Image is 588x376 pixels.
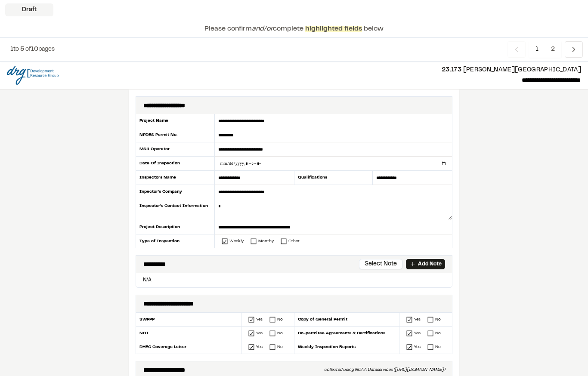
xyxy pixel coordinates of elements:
div: Weekly Inspection Reports [294,340,399,354]
div: Co-permitee Agreements & Certifications [294,327,399,340]
div: No [277,316,283,323]
span: 1 [529,41,545,58]
div: DHEC Coverage Letter [136,340,241,354]
div: MS4 Operator [136,142,215,157]
div: Other [288,238,300,244]
div: Qualifications [294,171,373,185]
span: and/or [252,26,273,32]
div: SWPPP [136,313,241,327]
div: Weekly [229,238,244,244]
span: 23.173 [442,68,461,73]
div: Inspectors Name [136,171,215,185]
button: Select Note [359,259,402,269]
span: 1 [10,47,13,52]
div: collected using NOAA Dataservices ([URL][DOMAIN_NAME]) [324,367,445,373]
div: Monthy [258,238,274,244]
div: No [277,330,283,336]
p: N/A [139,276,449,284]
span: 10 [31,47,38,52]
div: No [435,330,441,336]
span: highlighted fields [305,26,362,32]
div: Inspector's Contact Information [136,199,215,220]
div: Type of Inspection [136,234,215,248]
span: 5 [20,47,24,52]
div: NPDES Permit No. [136,128,215,142]
div: Yes [256,330,263,336]
span: 2 [545,41,561,58]
div: Yes [414,344,421,350]
div: Project Description [136,220,215,234]
div: No [435,316,441,323]
p: Add Note [418,260,442,268]
nav: Navigation [508,41,583,58]
p: Please confirm complete below [204,24,384,34]
div: Yes [256,316,263,323]
div: Inpector's Company [136,185,215,199]
div: NOI [136,327,241,340]
div: Date Of Inspection [136,157,215,171]
div: Yes [256,344,263,350]
img: file [7,66,59,85]
p: [PERSON_NAME][GEOGRAPHIC_DATA] [65,65,581,75]
div: Yes [414,316,421,323]
div: Draft [5,3,53,16]
p: to of pages [10,45,55,54]
div: No [435,344,441,350]
div: Project Name [136,114,215,128]
div: Copy of General Permit [294,313,399,327]
div: Yes [414,330,421,336]
div: No [277,344,283,350]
